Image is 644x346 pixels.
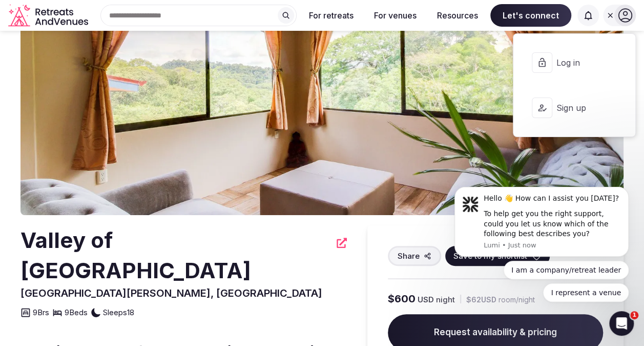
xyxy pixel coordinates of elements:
[609,311,634,336] iframe: Intercom live chat
[490,4,571,27] span: Let's connect
[366,4,425,27] button: For venues
[522,87,627,128] button: Sign up
[388,246,441,266] button: Share
[388,292,416,306] span: $600
[8,4,90,27] a: Visit the homepage
[429,4,486,27] button: Resources
[33,307,49,318] span: 9 Brs
[103,307,134,318] span: Sleeps 18
[301,4,362,27] button: For retreats
[556,57,606,68] span: Log in
[418,294,434,305] span: USD
[8,4,90,27] svg: Retreats and Venues company logo
[556,102,606,113] span: Sign up
[522,42,627,83] button: Log in
[436,294,455,305] span: night
[20,225,330,286] h2: Valley of [GEOGRAPHIC_DATA]
[439,132,644,318] iframe: Intercom notifications message
[65,307,88,318] span: 9 Beds
[20,287,322,299] span: [GEOGRAPHIC_DATA][PERSON_NAME], [GEOGRAPHIC_DATA]
[398,251,420,261] span: Share
[630,311,638,319] span: 1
